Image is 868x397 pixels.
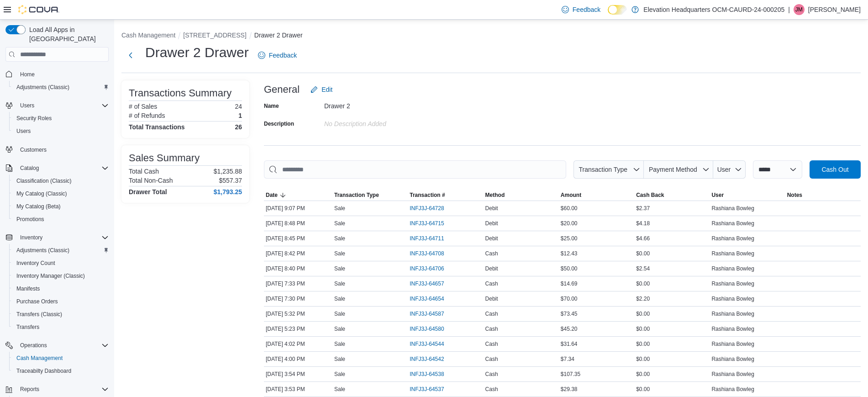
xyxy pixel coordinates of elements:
a: Manifests [13,283,43,294]
div: [DATE] 9:07 PM [264,203,332,214]
a: Home [16,69,38,80]
p: 24 [235,103,242,110]
a: Promotions [13,214,48,225]
p: Sale [334,340,345,348]
a: Inventory Count [13,258,59,269]
span: Cash [485,355,498,363]
button: [STREET_ADDRESS] [183,32,246,39]
p: Sale [334,205,345,212]
button: Notes [785,190,861,201]
span: User [717,166,731,173]
button: Cash Management [121,32,175,39]
p: Sale [334,310,345,318]
div: $0.00 [634,384,710,395]
img: Cova [18,5,59,14]
span: Cash [485,310,498,318]
span: Transfers (Classic) [13,309,109,320]
a: Transfers (Classic) [13,309,66,320]
span: Debit [485,265,498,272]
span: Home [20,71,35,78]
span: INFJ3J-64587 [410,310,444,318]
span: $107.35 [561,371,580,378]
button: Traceabilty Dashboard [9,365,112,377]
span: Promotions [13,214,109,225]
div: $0.00 [634,323,710,334]
div: $2.37 [634,203,710,214]
label: Name [264,102,279,110]
span: Cash Back [636,191,664,199]
button: Cash Back [634,190,710,201]
p: Elevation Headquarters OCM-CAURD-24-000205 [643,4,784,15]
span: INFJ3J-64715 [410,220,444,227]
button: Payment Method [644,160,713,179]
button: Transfers (Classic) [9,308,112,321]
div: $2.20 [634,293,710,304]
label: Description [264,120,294,127]
span: INFJ3J-64657 [410,280,444,287]
a: Transfers [13,322,43,333]
button: Users [9,125,112,138]
span: Customers [20,146,47,154]
span: Rashiana Bowleg [711,371,754,378]
span: Security Roles [16,115,52,122]
div: [DATE] 4:02 PM [264,339,332,349]
span: Inventory [16,232,109,243]
span: Traceabilty Dashboard [13,365,109,376]
span: Users [20,102,34,109]
span: Manifests [16,285,40,292]
div: $4.18 [634,218,710,229]
span: Rashiana Bowleg [711,280,754,287]
span: Transfers (Classic) [16,311,62,318]
button: INFJ3J-64538 [410,369,453,380]
button: Inventory [16,232,46,243]
div: $0.00 [634,354,710,365]
span: Purchase Orders [16,298,58,305]
span: $50.00 [561,265,578,272]
span: Cash [485,280,498,287]
button: Catalog [16,163,42,174]
span: Operations [20,342,47,349]
span: $73.45 [561,310,578,318]
button: Purchase Orders [9,295,112,308]
div: [DATE] 5:32 PM [264,308,332,319]
button: INFJ3J-64711 [410,233,453,244]
p: Sale [334,280,345,287]
h6: # of Sales [129,103,157,110]
span: My Catalog (Classic) [13,188,109,199]
span: Adjustments (Classic) [16,84,69,91]
h6: # of Refunds [129,112,165,119]
a: Feedback [558,0,604,19]
span: $20.00 [561,220,578,227]
span: INFJ3J-64538 [410,371,444,378]
span: Payment Method [649,166,697,173]
span: Rashiana Bowleg [711,295,754,302]
span: My Catalog (Beta) [13,201,109,212]
nav: An example of EuiBreadcrumbs [121,31,861,42]
div: [DATE] 7:30 PM [264,293,332,304]
span: Cash [485,250,498,257]
span: $25.00 [561,235,578,242]
span: Purchase Orders [13,296,109,307]
span: Debit [485,235,498,242]
span: $60.00 [561,205,578,212]
span: Inventory Manager (Classic) [16,272,85,280]
button: Adjustments (Classic) [9,81,112,94]
span: Classification (Classic) [16,177,72,185]
button: Reports [2,383,112,396]
div: [DATE] 3:54 PM [264,369,332,380]
span: Customers [16,144,109,155]
span: Catalog [20,164,39,172]
h3: Transactions Summary [129,88,231,99]
span: INFJ3J-64654 [410,295,444,302]
span: INFJ3J-64542 [410,355,444,363]
span: Rashiana Bowleg [711,386,754,393]
span: Home [16,68,109,79]
span: INFJ3J-64537 [410,386,444,393]
button: Cash Management [9,352,112,365]
div: $0.00 [634,369,710,380]
span: Rashiana Bowleg [711,205,754,212]
h4: Total Transactions [129,123,185,131]
p: $557.37 [219,177,242,184]
div: [DATE] 8:42 PM [264,248,332,259]
span: Classification (Classic) [13,175,109,186]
